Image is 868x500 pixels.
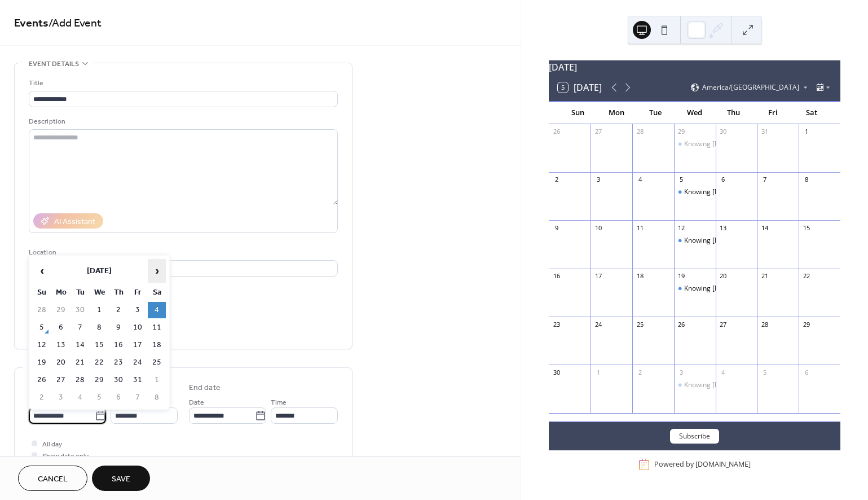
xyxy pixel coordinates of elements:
[148,337,166,353] td: 18
[14,12,49,34] a: Events
[677,272,686,280] div: 19
[719,176,728,184] div: 6
[594,176,602,184] div: 3
[71,372,89,388] td: 28
[52,284,70,301] th: Mo
[42,438,62,450] span: All day
[71,337,89,353] td: 14
[674,139,716,149] div: Knowing God's Voice Study
[754,102,792,124] div: Fri
[677,128,686,136] div: 29
[802,176,810,184] div: 8
[674,284,716,293] div: Knowing God's Voice Study
[33,337,51,353] td: 12
[552,128,561,136] div: 26
[760,368,769,376] div: 5
[52,389,70,406] td: 3
[92,466,150,491] button: Save
[594,320,602,328] div: 24
[674,380,716,390] div: Knowing God's Voice Study
[714,102,753,124] div: Thu
[148,389,166,406] td: 8
[148,354,166,371] td: 25
[33,389,51,406] td: 2
[90,319,108,336] td: 8
[129,389,147,406] td: 7
[760,128,769,136] div: 31
[677,176,686,184] div: 5
[29,58,79,70] span: Event details
[148,284,166,301] th: Sa
[71,389,89,406] td: 4
[148,260,165,282] span: ›
[594,368,602,376] div: 1
[112,473,130,485] span: Save
[552,368,561,376] div: 30
[109,302,127,318] td: 2
[33,284,51,301] th: Su
[636,128,644,136] div: 28
[684,284,830,293] div: Knowing [DEMOGRAPHIC_DATA]'s Voice Study
[674,236,716,245] div: Knowing God's Voice Study
[129,337,147,353] td: 17
[677,320,686,328] div: 26
[129,319,147,336] td: 10
[189,382,221,394] div: End date
[549,60,840,74] div: [DATE]
[636,102,675,124] div: Tue
[654,460,751,470] div: Powered by
[33,302,51,318] td: 28
[552,176,561,184] div: 2
[52,337,70,353] td: 13
[129,302,147,318] td: 3
[71,302,89,318] td: 30
[695,460,751,470] a: [DOMAIN_NAME]
[129,354,147,371] td: 24
[90,337,108,353] td: 15
[148,372,166,388] td: 1
[719,272,728,280] div: 20
[52,319,70,336] td: 6
[719,223,728,232] div: 13
[636,368,644,376] div: 2
[52,372,70,388] td: 27
[702,84,799,91] span: America/[GEOGRAPHIC_DATA]
[109,319,127,336] td: 9
[109,337,127,353] td: 16
[594,272,602,280] div: 17
[636,320,644,328] div: 25
[552,272,561,280] div: 16
[71,319,89,336] td: 7
[33,319,51,336] td: 5
[189,397,204,409] span: Date
[148,302,166,318] td: 4
[129,284,147,301] th: Fr
[675,102,714,124] div: Wed
[109,284,127,301] th: Th
[90,372,108,388] td: 29
[148,319,166,336] td: 11
[33,260,50,282] span: ‹
[552,223,561,232] div: 9
[719,128,728,136] div: 30
[719,368,728,376] div: 4
[71,284,89,301] th: Tu
[684,187,830,197] div: Knowing [DEMOGRAPHIC_DATA]'s Voice Study
[552,320,561,328] div: 23
[792,102,831,124] div: Sat
[52,354,70,371] td: 20
[29,116,336,128] div: Description
[594,223,602,232] div: 10
[109,389,127,406] td: 6
[33,354,51,371] td: 19
[636,272,644,280] div: 18
[594,128,602,136] div: 27
[29,77,336,89] div: Title
[677,223,686,232] div: 12
[49,12,102,34] span: / Add Event
[760,176,769,184] div: 7
[52,259,147,283] th: [DATE]
[719,320,728,328] div: 27
[90,302,108,318] td: 1
[674,187,716,197] div: Knowing God's Voice Study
